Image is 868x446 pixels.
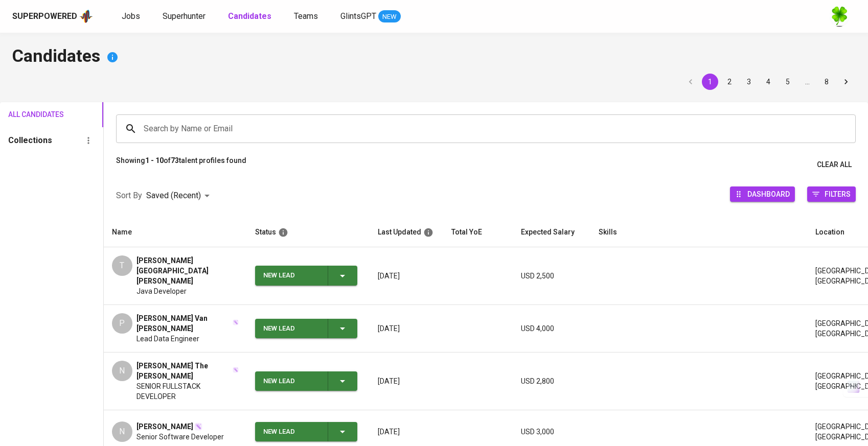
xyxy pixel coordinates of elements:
[799,77,815,87] div: …
[112,255,132,276] div: T
[378,376,435,386] p: [DATE]
[838,74,854,90] button: Go to next page
[146,190,201,202] p: Saved (Recent)
[370,218,443,247] th: Last Updated
[146,186,213,205] div: Saved (Recent)
[818,74,835,90] button: Go to page 8
[807,186,856,202] button: Filters
[817,158,852,171] span: Clear All
[780,74,796,90] button: Go to page 5
[378,271,435,281] p: [DATE]
[263,422,319,442] div: New Lead
[263,266,319,286] div: New Lead
[8,133,52,148] h6: Collections
[247,218,370,247] th: Status
[747,187,790,201] span: Dashboard
[171,156,179,165] b: 73
[163,11,205,21] span: Superhunter
[443,218,513,247] th: Total YoE
[521,376,582,386] p: USD 2,800
[122,11,140,21] span: Jobs
[378,323,435,334] p: [DATE]
[228,10,273,23] a: Candidates
[760,74,776,90] button: Go to page 4
[163,10,208,23] a: Superhunter
[112,313,132,334] div: P
[136,381,239,402] span: SENIOR FULLSTACK DEVELOPER
[255,371,357,391] button: New Lead
[730,186,795,202] button: Dashboard
[813,155,856,174] button: Clear All
[136,286,187,296] span: Java Developer
[590,218,807,247] th: Skills
[513,218,590,247] th: Expected Salary
[233,367,239,373] img: magic_wand.svg
[116,190,142,202] p: Sort By
[228,11,271,21] b: Candidates
[136,255,239,286] span: [PERSON_NAME][GEOGRAPHIC_DATA][PERSON_NAME]
[521,323,582,334] p: USD 4,000
[12,45,856,69] h4: Candidates
[825,187,851,201] span: Filters
[721,74,738,90] button: Go to page 2
[681,74,856,90] nav: pagination navigation
[136,432,224,442] span: Senior Software Developer
[136,313,232,334] span: [PERSON_NAME] Van [PERSON_NAME]
[112,421,132,442] div: N
[104,218,247,247] th: Name
[294,10,320,23] a: Teams
[521,271,582,281] p: USD 2,500
[741,74,757,90] button: Go to page 3
[521,427,582,437] p: USD 3,000
[378,427,435,437] p: [DATE]
[378,12,401,22] span: NEW
[8,108,50,121] span: All Candidates
[340,10,401,23] a: GlintsGPT NEW
[255,319,357,339] button: New Lead
[702,74,718,90] button: page 1
[12,11,77,22] div: Superpowered
[233,319,239,325] img: magic_wand.svg
[136,421,193,432] span: [PERSON_NAME]
[116,155,246,174] p: Showing of talent profiles found
[136,334,199,344] span: Lead Data Engineer
[263,319,319,339] div: New Lead
[255,266,357,286] button: New Lead
[112,361,132,381] div: N
[340,11,376,21] span: GlintsGPT
[145,156,164,165] b: 1 - 10
[136,361,232,381] span: [PERSON_NAME] The [PERSON_NAME]
[79,9,93,24] img: app logo
[122,10,142,23] a: Jobs
[255,422,357,442] button: New Lead
[194,422,202,431] img: magic_wand.svg
[294,11,318,21] span: Teams
[263,371,319,391] div: New Lead
[829,6,850,27] img: f9493b8c-82b8-4f41-8722-f5d69bb1b761.jpg
[12,9,93,24] a: Superpoweredapp logo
